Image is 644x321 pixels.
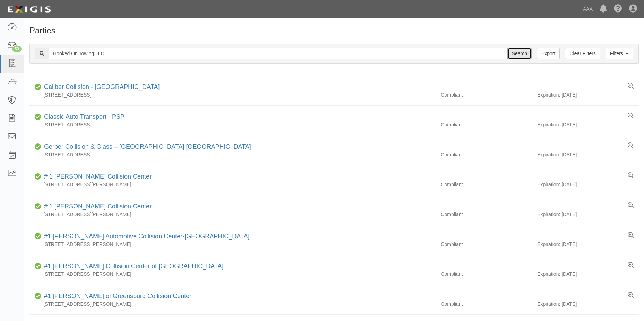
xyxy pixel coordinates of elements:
div: Expiration: [DATE] [537,121,639,128]
div: Compliant [436,301,537,307]
div: Compliant [436,241,537,248]
a: #1 [PERSON_NAME] Automotive Collision Center-[GEOGRAPHIC_DATA] [44,233,250,240]
div: Expiration: [DATE] [537,91,639,98]
i: Help Center - Complianz [614,5,622,13]
a: Caliber Collision - [GEOGRAPHIC_DATA] [44,83,160,90]
div: [STREET_ADDRESS][PERSON_NAME] [29,181,436,188]
a: Classic Auto Transport - PSP [44,113,124,120]
h1: Parties [29,26,639,35]
div: Compliant [436,151,537,158]
div: Gerber Collision & Glass – Houston Brighton [41,142,251,151]
div: [STREET_ADDRESS] [29,151,436,158]
i: Compliant [35,145,41,149]
i: Compliant [35,174,41,179]
div: [STREET_ADDRESS][PERSON_NAME] [29,271,436,278]
div: Compliant [436,211,537,218]
div: [STREET_ADDRESS] [29,121,436,128]
i: Compliant [35,85,41,90]
div: Expiration: [DATE] [537,211,639,218]
input: Search [507,48,532,59]
div: Compliant [436,121,537,128]
i: Compliant [35,234,41,239]
div: Compliant [436,181,537,188]
a: Filters [606,48,633,59]
a: # 1 [PERSON_NAME] Collision Center [44,173,152,180]
div: #1 Cochran Collision Center of Greensburg [41,262,224,271]
a: View results summary [628,202,634,209]
div: 53 [12,46,22,52]
a: #1 [PERSON_NAME] of Greensburg Collision Center [44,293,191,299]
div: Expiration: [DATE] [537,181,639,188]
a: View results summary [628,232,634,239]
i: Compliant [35,204,41,209]
div: # 1 Cochran Collision Center [41,172,152,181]
a: View results summary [628,142,634,149]
i: Compliant [35,294,41,299]
a: Gerber Collision & Glass – [GEOGRAPHIC_DATA] [GEOGRAPHIC_DATA] [44,143,251,150]
div: Expiration: [DATE] [537,271,639,278]
div: # 1 Cochran Collision Center [41,202,152,211]
a: View results summary [628,262,634,269]
div: Expiration: [DATE] [537,151,639,158]
a: View results summary [628,292,634,299]
a: View results summary [628,83,634,90]
div: Classic Auto Transport - PSP [41,113,124,122]
a: View results summary [628,113,634,120]
a: AAA [579,2,596,16]
input: Search [49,48,508,59]
div: [STREET_ADDRESS] [29,91,436,98]
div: Caliber Collision - Gainesville [41,83,160,92]
i: Compliant [35,115,41,120]
img: logo-5460c22ac91f19d4615b14bd174203de0afe785f0fc80cf4dbbc73dc1793850b.png [5,3,53,16]
div: #1 Cochran of Greensburg Collision Center [41,292,191,301]
div: Expiration: [DATE] [537,241,639,248]
div: #1 Cochran Automotive Collision Center-Monroeville [41,232,250,241]
div: [STREET_ADDRESS][PERSON_NAME] [29,301,436,307]
a: #1 [PERSON_NAME] Collision Center of [GEOGRAPHIC_DATA] [44,263,224,270]
div: Compliant [436,91,537,98]
i: Compliant [35,264,41,269]
div: [STREET_ADDRESS][PERSON_NAME] [29,241,436,248]
a: Export [537,48,560,59]
div: [STREET_ADDRESS][PERSON_NAME] [29,211,436,218]
div: Expiration: [DATE] [537,301,639,307]
div: Compliant [436,271,537,278]
a: Clear Filters [565,48,600,59]
a: # 1 [PERSON_NAME] Collision Center [44,203,152,210]
a: View results summary [628,172,634,179]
